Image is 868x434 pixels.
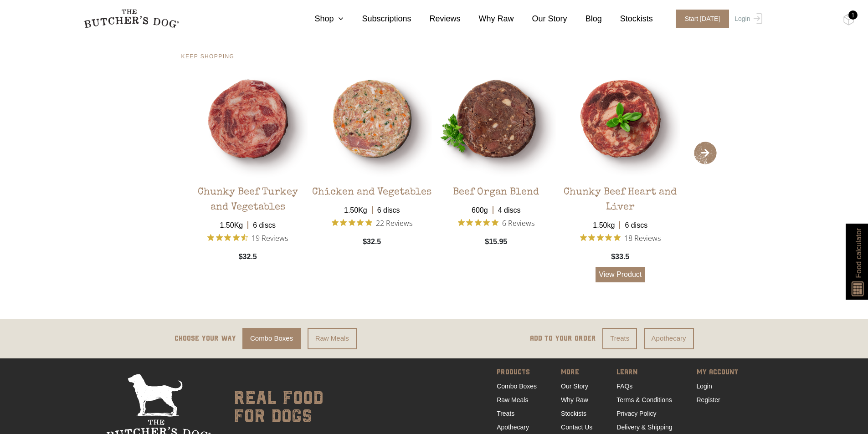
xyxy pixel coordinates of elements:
[344,13,411,25] a: Subscriptions
[497,424,529,431] a: Apothecary
[843,14,854,26] img: TBD_Cart-Full.png
[502,216,534,230] span: 6 Reviews
[567,13,602,25] a: Blog
[616,396,672,403] a: Terms & Conditions
[497,383,537,390] a: Combo Boxes
[530,333,596,344] p: ADD TO YOUR ORDER
[848,10,858,20] div: 1
[561,383,588,390] a: Our Story
[437,59,556,179] img: TBD_Organ-Meat-1.png
[411,13,461,25] a: Reviews
[242,328,301,349] a: Combo Boxes
[616,424,672,431] a: Delivery & Shipping
[616,367,672,379] span: LEARN
[493,200,525,216] span: 4 discs
[207,231,288,245] button: Rated 4.7 out of 5 stars from 19 reviews. Jump to reviews.
[561,367,592,379] span: MORE
[697,367,738,379] span: MY ACCOUNT
[697,383,712,390] a: Login
[561,410,586,417] a: Stockists
[561,396,588,403] a: Why Raw
[616,383,632,390] a: FAQs
[611,251,629,262] span: $33.5
[296,13,344,25] a: Shop
[676,10,729,28] span: Start [DATE]
[181,54,687,59] h4: KEEP SHOPPING
[188,179,308,215] div: Chunky Beef Turkey and Vegetables
[853,228,864,278] span: Food calculator
[602,328,637,349] a: Treats
[312,59,432,179] img: TBD_Chicken-and-Veg-1.png
[580,231,661,245] button: Rated 4.9 out of 5 stars from 18 reviews. Jump to reviews.
[497,396,528,403] a: Raw Meals
[697,396,720,403] a: Register
[247,215,280,231] span: 6 discs
[332,216,412,230] button: Rated 4.9 out of 5 stars from 22 reviews. Jump to reviews.
[514,13,567,25] a: Our Story
[485,236,507,247] span: $15.95
[667,10,733,28] a: Start [DATE]
[312,179,431,200] div: Chicken and Vegetables
[215,215,247,231] span: 1.50Kg
[644,328,694,349] a: Apothecary
[308,328,357,349] a: Raw Meals
[588,215,619,231] span: 1.50kg
[458,216,534,230] button: Rated 5 out of 5 stars from 6 reviews. Jump to reviews.
[624,231,661,245] span: 18 Reviews
[239,251,257,262] span: $32.5
[339,200,372,216] span: 1.50Kg
[175,333,236,344] p: Choose your way
[602,13,653,25] a: Stockists
[372,200,405,216] span: 6 discs
[467,200,493,216] span: 600g
[453,179,539,200] div: Beef Organ Blend
[252,231,288,245] span: 19 Reviews
[363,236,381,247] span: $32.5
[188,59,308,179] img: TBD_Chunky-Beef-and-Turkey-1.png
[376,216,412,230] span: 22 Reviews
[560,179,680,215] div: Chunky Beef Heart and Liver
[616,410,656,417] a: Privacy Policy
[497,367,537,379] span: PRODUCTS
[152,142,175,164] span: Previous
[694,142,717,164] span: Next
[461,13,514,25] a: Why Raw
[561,424,592,431] a: Contact Us
[732,10,762,28] a: Login
[619,215,652,231] span: 6 discs
[560,59,680,179] img: TBD_Chunky-Beef-Heart-Liver-1.png
[596,267,645,282] a: View Product
[497,410,514,417] a: Treats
